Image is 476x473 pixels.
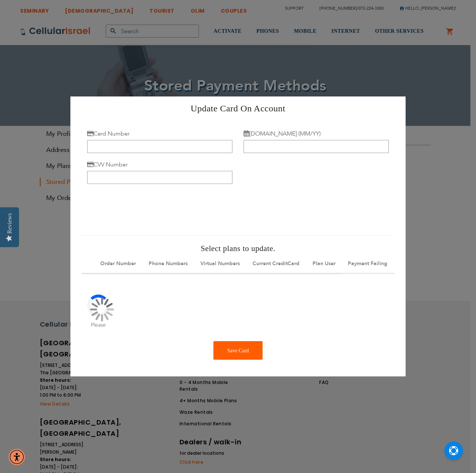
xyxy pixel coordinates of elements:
label: [DOMAIN_NAME] (MM/YY) [244,130,321,138]
div: Accessibility Menu [9,449,25,465]
div: Save Card [213,341,263,360]
label: Card Number [87,130,130,138]
h2: Update Card On Account [76,102,400,115]
th: Plan User [307,254,342,273]
th: Phone Numbers [143,254,195,273]
iframe: reCAPTCHA [87,193,200,222]
p: Please wait... [90,321,107,336]
th: Current CreditCard [247,254,307,273]
div: Reviews [6,213,13,234]
h4: Select plans to update. [82,243,394,254]
th: Virtual Numbers [195,254,247,273]
th: Order Number [95,254,143,273]
label: CVV Number [87,161,128,169]
th: Payment Failing [342,254,394,273]
img: Loading... [90,298,114,321]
